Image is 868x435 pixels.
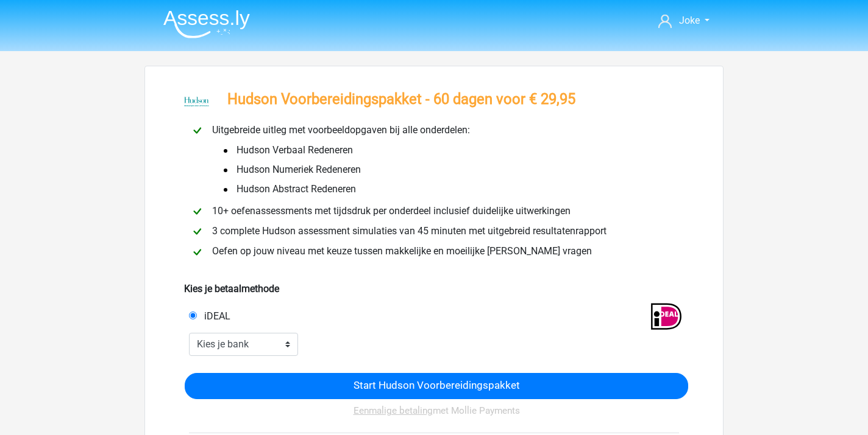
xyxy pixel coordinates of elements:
img: checkmark [190,224,205,239]
div: met Mollie Payments [185,399,688,433]
span: 3 complete Hudson assessment simulaties van 45 minuten met uitgebreid resultatenrapport [207,225,611,237]
span: 10+ oefenassessments met tijdsdruk per onderdeel inclusief duidelijke uitwerkingen [207,205,575,217]
u: Eenmalige betaling [354,405,433,416]
a: Joke [653,13,714,28]
span: Oefen op jouw niveau met keuze tussen makkelijke en moeilijke [PERSON_NAME] vragen [207,245,597,257]
b: Kies je betaalmethode [184,283,279,294]
img: checkmark [190,123,205,138]
span: Hudson Verbaal Redeneren [222,143,353,158]
h3: Hudson Voorbereidingspakket - 60 dagen voor € 29,95 [227,91,575,108]
span: iDEAL [199,310,230,322]
span: Joke [679,15,700,26]
img: Assessly [163,10,250,38]
img: checkmark [190,245,205,260]
span: Hudson Numeriek Redeneren [222,162,361,177]
input: Start Hudson Voorbereidingspakket [185,373,688,399]
img: cefd0e47479f4eb8e8c001c0d358d5812e054fa8.png [184,97,209,106]
img: checkmark [190,204,205,219]
span: Hudson Abstract Redeneren [222,182,356,197]
span: Uitgebreide uitleg met voorbeeldopgaven bij alle onderdelen: [207,124,475,136]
